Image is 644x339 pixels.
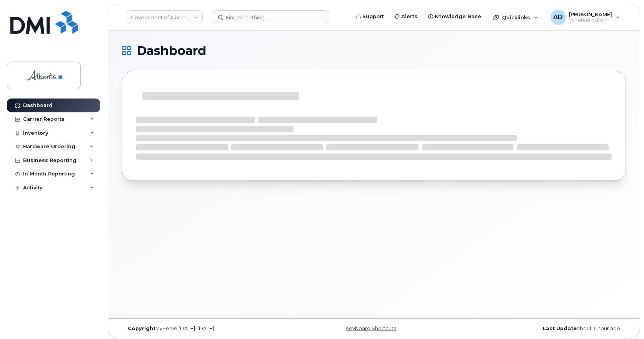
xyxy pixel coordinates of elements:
[128,326,155,331] strong: Copyright
[543,326,577,331] strong: Last Update
[137,45,206,57] span: Dashboard
[122,326,290,332] div: MyServe [DATE]–[DATE]
[458,326,626,332] div: about 1 hour ago
[345,326,396,331] a: Keyboard Shortcuts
